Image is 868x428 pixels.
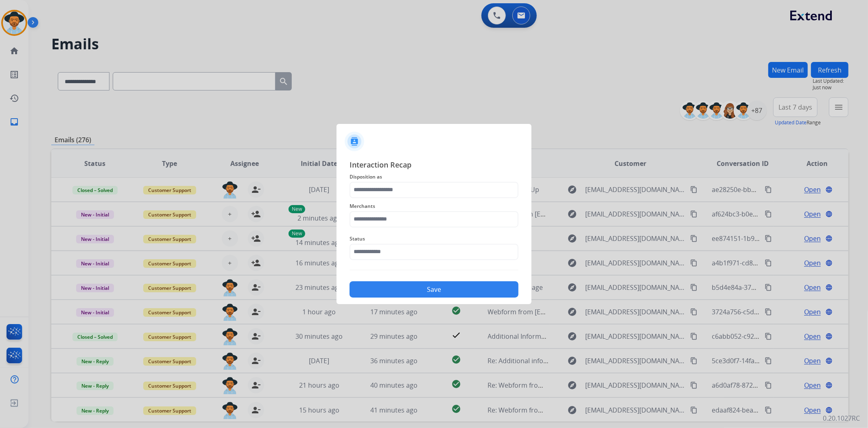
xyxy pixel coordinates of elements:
[345,132,364,151] img: contactIcon
[823,413,860,423] p: 0.20.1027RC
[350,201,518,211] span: Merchants
[350,159,518,172] span: Interaction Recap
[350,172,518,182] span: Disposition as
[350,234,518,244] span: Status
[350,281,518,298] button: Save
